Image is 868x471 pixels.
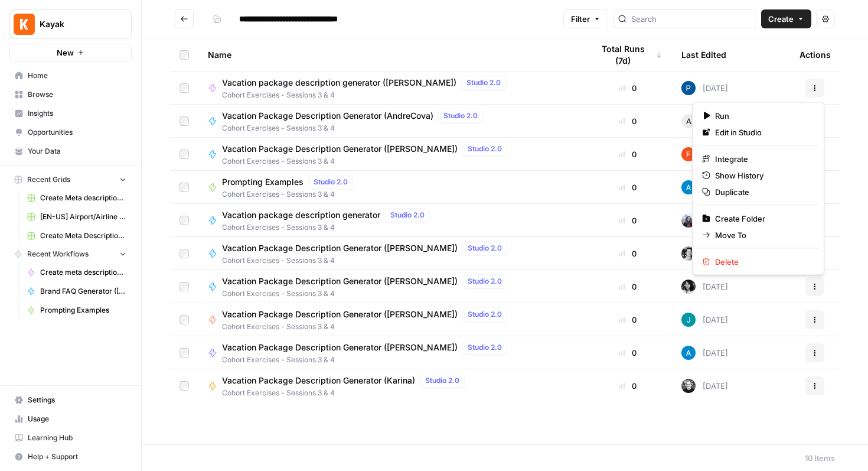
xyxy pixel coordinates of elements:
div: [DATE] [681,114,728,128]
span: New [57,47,74,59]
div: 0 [593,181,663,193]
span: Vacation Package Description Generator ([PERSON_NAME]) [222,275,458,287]
div: 0 [593,82,663,94]
a: Prompting ExamplesStudio 2.0Cohort Exercises - Sessions 3 & 4 [208,175,574,200]
span: Vacation Package Description Generator ([PERSON_NAME]) [222,143,458,155]
button: Recent Workflows [9,245,132,263]
input: Search [631,13,751,25]
div: 0 [593,148,663,160]
span: Cohort Exercises - Sessions 3 & 4 [222,321,512,332]
a: Vacation Package Description Generator (AndreCova)Studio 2.0Cohort Exercises - Sessions 3 & 4 [208,109,574,134]
span: Create [768,13,794,25]
span: Cohort Exercises - Sessions 3 & 4 [222,355,512,365]
span: Browse [28,89,126,100]
span: Studio 2.0 [425,375,459,386]
span: Studio 2.0 [468,342,502,353]
span: Move To [715,229,810,241]
a: Learning Hub [9,428,132,447]
button: Recent Grids [9,171,132,189]
span: Insights [28,108,126,119]
span: Studio 2.0 [468,243,502,254]
span: Studio 2.0 [468,144,502,154]
img: o3cqybgnmipr355j8nz4zpq1mc6x [681,180,696,194]
span: Cohort Exercises - Sessions 3 & 4 [222,189,358,200]
a: Vacation Package Description Generator ([PERSON_NAME])Studio 2.0Cohort Exercises - Sessions 3 & 4 [208,274,574,299]
div: [DATE] [681,213,728,228]
span: Studio 2.0 [468,276,502,287]
span: Recent Grids [27,174,70,185]
span: Studio 2.0 [466,77,501,88]
span: Prompting Examples [40,305,126,316]
div: [DATE] [681,346,728,360]
img: 4vx69xode0b6rvenq8fzgxnr47hp [681,246,696,261]
span: Vacation Package Description Generator (AndreCova) [222,110,433,122]
span: Integrate [715,153,810,165]
span: Show History [715,170,810,181]
div: Actions [800,38,831,71]
a: Vacation package description generator ([PERSON_NAME])Studio 2.0Cohort Exercises - Sessions 3 & 4 [208,76,574,100]
div: 0 [593,347,663,359]
a: [EN-US] Airport/Airline Content Refresh [22,207,132,226]
div: [DATE] [681,280,728,294]
span: Cohort Exercises - Sessions 3 & 4 [222,123,488,134]
a: Settings [9,391,132,410]
span: Delete [715,256,810,268]
div: [DATE] [681,81,728,95]
span: Vacation package description generator ([PERSON_NAME]) [222,77,456,89]
button: Workspace: Kayak [9,9,132,39]
span: Opportunities [28,127,126,138]
span: Brand FAQ Generator ([PERSON_NAME]) [40,286,126,297]
img: pl7e58t6qlk7gfgh2zr3oyga3gis [681,81,696,95]
div: 0 [593,281,663,293]
span: Your Data [28,146,126,157]
span: Studio 2.0 [390,210,425,220]
div: [DATE] [681,147,728,161]
a: Vacation Package Description Generator ([PERSON_NAME])Studio 2.0Cohort Exercises - Sessions 3 & 4 [208,340,574,365]
a: Vacation package description generatorStudio 2.0Cohort Exercises - Sessions 3 & 4 [208,208,574,233]
span: Usage [28,414,126,424]
span: Kayak [40,18,111,30]
span: Help + Support [28,451,126,462]
img: a2eqamhmdthocwmr1l2lqiqck0lu [681,379,696,393]
div: [DATE] [681,313,728,327]
span: Cohort Exercises - Sessions 3 & 4 [222,388,469,398]
div: [DATE] [681,180,728,194]
span: Cohort Exercises - Sessions 3 & 4 [222,255,512,266]
span: Duplicate [715,186,810,198]
div: 0 [593,248,663,259]
span: Cohort Exercises - Sessions 3 & 4 [222,90,511,100]
a: Insights [9,104,132,123]
span: Filter [571,13,590,25]
span: Vacation Package Description Generator ([PERSON_NAME]) [222,242,458,254]
span: Create Folder [715,213,810,225]
span: [EN-US] Airport/Airline Content Refresh [40,212,126,222]
a: Create Meta description ([PERSON_NAME]) Grid [22,189,132,207]
img: Kayak Logo [14,14,35,35]
span: Settings [28,395,126,405]
a: Prompting Examples [22,301,132,320]
img: t1tavke639zaj8z079xy2f7i1bag [681,313,696,327]
div: 0 [593,115,663,127]
div: Name [208,38,574,71]
button: New [9,44,132,61]
span: Run [715,110,810,122]
div: 10 Items [805,452,835,464]
span: Recent Workflows [27,249,89,259]
span: Learning Hub [28,433,126,443]
a: Opportunities [9,123,132,142]
a: Vacation Package Description Generator (Karina)Studio 2.0Cohort Exercises - Sessions 3 & 4 [208,373,574,398]
span: Studio 2.0 [443,111,478,121]
a: Browse [9,85,132,104]
span: Cohort Exercises - Sessions 3 & 4 [222,222,435,233]
span: Create Meta description ([PERSON_NAME]) Grid [40,193,126,203]
span: Prompting Examples [222,176,304,188]
span: Create meta description ([PERSON_NAME]) [40,267,126,278]
span: Edit in Studio [715,126,810,138]
button: Create [761,9,811,28]
img: o3cqybgnmipr355j8nz4zpq1mc6x [681,346,696,360]
div: 0 [593,380,663,392]
span: Cohort Exercises - Sessions 3 & 4 [222,156,512,167]
button: Go back [175,9,194,28]
span: Vacation Package Description Generator ([PERSON_NAME]) [222,308,458,320]
img: 5e7wduwzxuy6rs9japgirzdrp9i4 [681,147,696,161]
